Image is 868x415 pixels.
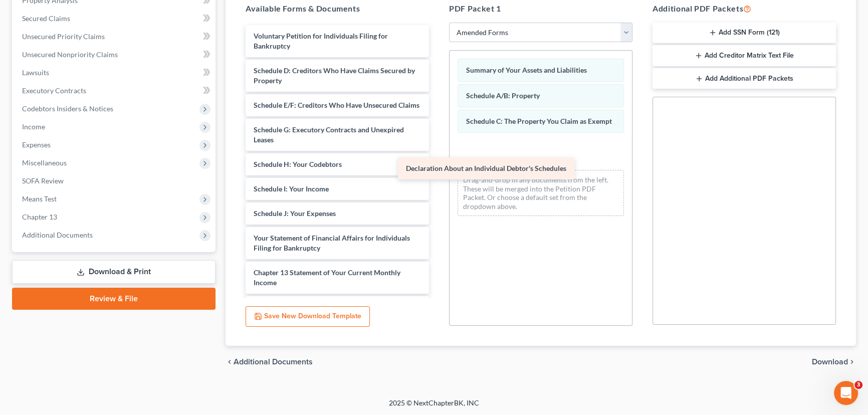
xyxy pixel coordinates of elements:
[22,32,105,41] span: Unsecured Priority Claims
[14,64,215,82] a: Lawsuits
[22,176,64,185] span: SOFA Review
[254,101,419,109] span: Schedule E/F: Creditors Who Have Unsecured Claims
[254,66,415,85] span: Schedule D: Creditors Who Have Claims Secured by Property
[254,32,388,50] span: Voluntary Petition for Individuals Filing for Bankruptcy
[458,170,624,216] div: Drag-and-drop in any documents from the left. These will be merged into the Petition PDF Packet. ...
[254,234,410,252] span: Your Statement of Financial Affairs for Individuals Filing for Bankruptcy
[653,23,836,44] button: Add SSN Form (121)
[834,381,858,405] iframe: Intercom live chat
[466,91,540,100] span: Schedule A/B: Property
[22,68,49,77] span: Lawsuits
[254,160,342,168] span: Schedule H: Your Codebtors
[466,66,587,74] span: Summary of Your Assets and Liabilities
[653,3,836,15] h5: Additional PDF Packets
[254,209,336,218] span: Schedule J: Your Expenses
[234,358,313,366] span: Additional Documents
[254,268,400,287] span: Chapter 13 Statement of Your Current Monthly Income
[406,164,566,172] span: Declaration About an Individual Debtor's Schedules
[254,125,404,144] span: Schedule G: Executory Contracts and Unexpired Leases
[14,172,215,190] a: SOFA Review
[449,3,632,15] h5: PDF Packet 1
[22,104,113,113] span: Codebtors Insiders & Notices
[22,50,118,59] span: Unsecured Nonpriority Claims
[22,194,57,203] span: Means Test
[226,358,313,366] a: chevron_left Additional Documents
[653,68,836,89] button: Add Additional PDF Packets
[22,158,67,167] span: Miscellaneous
[14,82,215,100] a: Executory Contracts
[22,213,57,221] span: Chapter 13
[254,184,329,193] span: Schedule I: Your Income
[246,3,429,15] h5: Available Forms & Documents
[14,28,215,46] a: Unsecured Priority Claims
[22,140,51,149] span: Expenses
[14,10,215,28] a: Secured Claims
[226,358,234,366] i: chevron_left
[812,358,856,366] button: Download chevron_right
[854,381,862,389] span: 3
[246,306,370,327] button: Save New Download Template
[22,122,45,131] span: Income
[466,117,612,125] span: Schedule C: The Property You Claim as Exempt
[22,231,93,239] span: Additional Documents
[22,86,86,95] span: Executory Contracts
[12,260,215,284] a: Download & Print
[22,14,70,23] span: Secured Claims
[848,358,856,366] i: chevron_right
[14,46,215,64] a: Unsecured Nonpriority Claims
[653,45,836,66] button: Add Creditor Matrix Text File
[812,358,848,366] span: Download
[12,288,215,310] a: Review & File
